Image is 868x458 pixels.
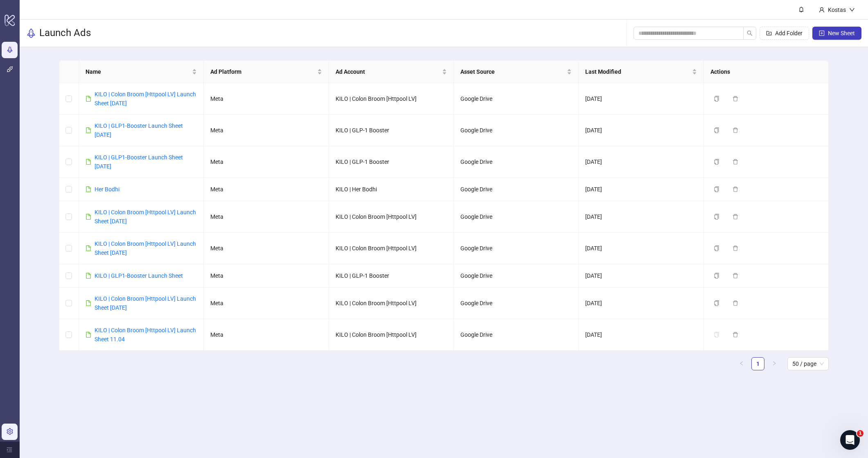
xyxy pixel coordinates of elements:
a: KILO | GLP1-Booster Launch Sheet [DATE] [95,122,183,138]
button: New Sheet [812,27,861,40]
span: file [86,127,91,133]
span: folder-add [766,30,772,36]
span: copy [714,300,719,306]
button: right [768,357,781,370]
span: file [86,300,91,306]
td: Google Drive [454,178,579,201]
td: [DATE] [579,146,703,178]
button: Add Folder [760,27,809,40]
td: KILO | GLP-1 Booster [329,146,454,178]
span: delete [733,273,738,279]
span: Ad Platform [210,67,315,76]
a: 1 [752,358,764,370]
a: KILO | Colon Broom [Httpool LV] Launch Sheet 11.04 [95,327,196,342]
span: rocket [26,28,36,38]
td: [DATE] [579,115,703,146]
span: delete [733,186,738,192]
td: KILO | Colon Broom [Httpool LV] [329,233,454,264]
li: Previous Page [735,357,748,370]
span: copy [714,214,719,220]
td: KILO | GLP-1 Booster [329,264,454,288]
td: [DATE] [579,83,703,115]
span: file [86,214,91,220]
td: Meta [204,201,329,233]
span: delete [733,159,738,165]
span: file [86,159,91,165]
span: down [849,7,855,13]
span: copy [714,245,719,251]
td: [DATE] [579,264,703,288]
a: KILO | GLP1-Booster Launch Sheet [95,272,183,279]
th: Asset Source [454,61,579,83]
span: file [86,96,91,102]
span: delete [733,332,738,338]
td: Meta [204,264,329,288]
td: KILO | Her Bodhi [329,178,454,201]
th: Ad Platform [204,61,329,83]
span: delete [733,127,738,133]
iframe: Intercom live chat [840,430,860,450]
span: Add Folder [775,30,803,36]
th: Ad Account [329,61,454,83]
div: Page Size [787,357,829,370]
td: Meta [204,83,329,115]
a: KILO | Colon Broom [Httpool LV] Launch Sheet [DATE] [95,240,196,256]
span: delete [733,214,738,220]
td: Google Drive [454,115,579,146]
span: Asset Source [460,67,565,76]
td: [DATE] [579,201,703,233]
a: Her Bodhi [95,186,119,193]
td: Google Drive [454,83,579,115]
span: delete [733,245,738,251]
th: Last Modified [579,61,703,83]
td: Meta [204,146,329,178]
td: [DATE] [579,178,703,201]
td: Google Drive [454,288,579,319]
span: 1 [857,430,863,437]
th: Name [79,61,204,83]
td: KILO | Colon Broom [Httpool LV] [329,288,454,319]
span: file [86,245,91,251]
td: Meta [204,319,329,351]
span: 50 / page [792,358,824,370]
td: KILO | Colon Broom [Httpool LV] [329,83,454,115]
td: Google Drive [454,319,579,351]
td: KILO | Colon Broom [Httpool LV] [329,201,454,233]
td: Google Drive [454,264,579,288]
button: left [735,357,748,370]
span: copy [714,186,719,192]
a: KILO | Colon Broom [Httpool LV] Launch Sheet [DATE] [95,295,196,311]
li: 1 [751,357,764,370]
div: Kostas [825,5,849,14]
td: [DATE] [579,319,703,351]
span: file [86,273,91,279]
a: KILO | GLP1-Booster Launch Sheet [DATE] [95,154,183,170]
span: Name [86,67,190,76]
span: bell [798,7,804,12]
td: [DATE] [579,288,703,319]
span: copy [714,96,719,102]
td: Meta [204,115,329,146]
span: search [747,30,753,36]
td: Google Drive [454,146,579,178]
span: file [86,332,91,338]
span: right [772,361,777,366]
td: Google Drive [454,201,579,233]
span: file [86,186,91,192]
a: KILO | Colon Broom [Httpool LV] Launch Sheet [DATE] [95,91,196,107]
td: [DATE] [579,233,703,264]
span: delete [733,300,738,306]
h3: Launch Ads [39,27,91,40]
td: KILO | Colon Broom [Httpool LV] [329,319,454,351]
td: Meta [204,178,329,201]
span: delete [733,96,738,102]
a: KILO | Colon Broom [Httpool LV] Launch Sheet [DATE] [95,209,196,224]
td: Meta [204,288,329,319]
th: Actions [704,61,829,83]
span: Ad Account [336,67,440,76]
span: user [819,7,825,13]
span: Last Modified [585,67,690,76]
li: Next Page [768,357,781,370]
span: copy [714,273,719,279]
td: Google Drive [454,233,579,264]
